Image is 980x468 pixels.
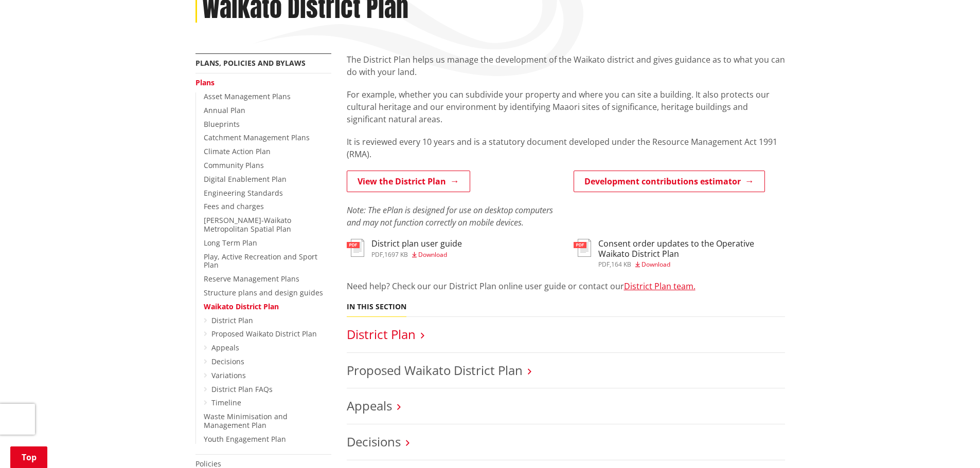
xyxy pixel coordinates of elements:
a: Reserve Management Plans [204,274,299,284]
a: Decisions [347,433,401,450]
div: , [598,261,785,268]
a: Development contributions estimator [574,171,765,192]
a: Engineering Standards [204,188,283,198]
div: , [371,252,462,258]
a: District Plan team. [624,280,696,292]
a: Youth Engagement Plan [204,434,286,444]
a: Plans [195,78,215,87]
a: Fees and charges [204,201,264,211]
a: Long Term Plan [204,238,257,248]
a: Proposed Waikato District Plan [211,329,317,339]
a: Decisions [211,357,244,366]
span: 1697 KB [384,250,408,259]
a: Appeals [211,343,239,352]
a: District Plan FAQs [211,384,273,394]
em: Note: The ePlan is designed for use on desktop computers and may not function correctly on mobile... [347,204,553,228]
span: pdf [371,250,383,259]
a: Catchment Management Plans [204,133,310,142]
a: Timeline [211,398,241,407]
p: For example, whether you can subdivide your property and where you can site a building. It also p... [347,88,785,125]
a: District Plan [211,315,253,325]
span: Download [642,260,670,269]
p: The District Plan helps us manage the development of the Waikato district and gives guidance as t... [347,53,785,78]
h3: District plan user guide [371,239,462,249]
a: Structure plans and design guides [204,288,323,297]
img: document-pdf.svg [347,239,364,257]
span: 164 KB [611,260,631,269]
iframe: Messenger Launcher [933,425,970,462]
a: Play, Active Recreation and Sport Plan [204,252,317,270]
a: Waste Minimisation and Management Plan [204,411,288,430]
a: Annual Plan [204,105,245,115]
a: Blueprints [204,119,240,129]
span: Download [418,250,447,259]
h5: In this section [347,303,406,311]
a: Climate Action Plan [204,146,271,156]
a: District plan user guide pdf,1697 KB Download [347,239,462,257]
a: Digital Enablement Plan [204,174,287,184]
a: Community Plans [204,160,264,170]
a: Waikato District Plan [204,302,279,311]
span: pdf [598,260,610,269]
img: document-pdf.svg [574,239,591,257]
p: Need help? Check our our District Plan online user guide or contact our [347,280,785,292]
a: Variations [211,370,246,380]
a: [PERSON_NAME]-Waikato Metropolitan Spatial Plan [204,215,291,234]
a: Proposed Waikato District Plan [347,362,523,379]
a: View the District Plan [347,171,470,192]
a: Consent order updates to the Operative Waikato District Plan pdf,164 KB Download [574,239,785,267]
a: Appeals [347,397,392,414]
a: District Plan [347,326,416,343]
a: Asset Management Plans [204,91,291,101]
h3: Consent order updates to the Operative Waikato District Plan [598,239,785,258]
p: It is reviewed every 10 years and is a statutory document developed under the Resource Management... [347,136,785,160]
a: Top [10,446,47,468]
a: Plans, policies and bylaws [195,58,306,68]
